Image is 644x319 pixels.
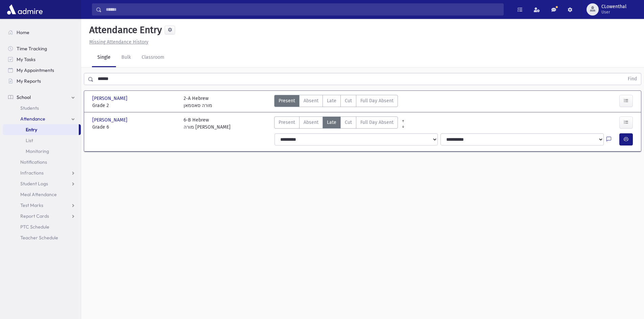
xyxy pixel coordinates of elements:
[3,157,81,167] a: Notifications
[17,56,35,62] span: My Tasks
[17,67,54,73] span: My Appointments
[3,200,81,211] a: Test Marks
[345,97,352,104] span: Cut
[26,148,49,154] span: Monitoring
[601,9,626,15] span: User
[20,181,48,187] span: Student Logs
[17,78,41,84] span: My Reports
[92,124,177,131] span: Grade 6
[5,3,44,16] img: AdmirePro
[3,146,81,157] a: Monitoring
[327,119,336,126] span: Late
[3,178,81,189] a: Student Logs
[20,191,57,197] span: Meal Attendance
[20,105,39,111] span: Students
[3,27,81,38] a: Home
[3,211,81,221] a: Report Cards
[116,48,136,67] a: Bulk
[279,119,295,126] span: Present
[304,97,318,104] span: Absent
[87,24,162,36] h5: Attendance Entry
[3,76,81,86] a: My Reports
[3,232,81,243] a: Teacher Schedule
[26,137,33,143] span: List
[92,102,177,109] span: Grade 2
[624,73,641,85] button: Find
[89,39,148,45] u: Missing Attendance History
[102,3,503,16] input: Search
[92,48,116,67] a: Single
[3,54,81,65] a: My Tasks
[360,119,393,126] span: Full Day Absent
[20,235,58,241] span: Teacher Schedule
[274,95,398,109] div: AttTypes
[17,94,31,100] span: School
[3,43,81,54] a: Time Tracking
[327,97,336,104] span: Late
[184,95,212,109] div: 2-A Hebrew מורה סאסמאן
[136,48,170,67] a: Classroom
[3,113,81,124] a: Attendance
[92,116,129,124] span: [PERSON_NAME]
[3,65,81,76] a: My Appointments
[20,159,47,165] span: Notifications
[304,119,318,126] span: Absent
[20,224,49,230] span: PTC Schedule
[601,4,626,9] span: CLowenthal
[3,103,81,113] a: Students
[17,46,47,52] span: Time Tracking
[184,116,231,131] div: 6-B Hebrew מורה [PERSON_NAME]
[17,29,29,35] span: Home
[3,124,79,135] a: Entry
[274,116,398,131] div: AttTypes
[26,127,37,133] span: Entry
[345,119,352,126] span: Cut
[360,97,393,104] span: Full Day Absent
[279,97,295,104] span: Present
[20,116,45,122] span: Attendance
[3,189,81,200] a: Meal Attendance
[20,202,43,208] span: Test Marks
[3,135,81,146] a: List
[20,170,44,176] span: Infractions
[3,221,81,232] a: PTC Schedule
[20,213,49,219] span: Report Cards
[87,39,148,45] a: Missing Attendance History
[3,167,81,178] a: Infractions
[92,95,129,102] span: [PERSON_NAME]
[3,92,81,103] a: School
